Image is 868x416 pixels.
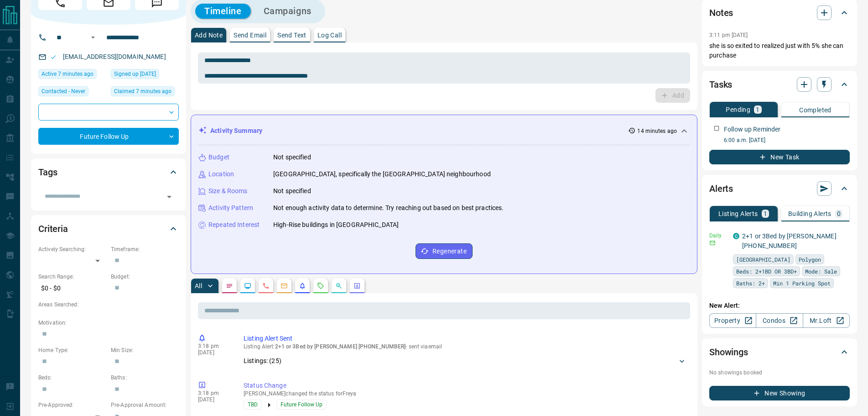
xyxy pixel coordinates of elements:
h2: Alerts [709,181,733,196]
p: Listing Alert Sent [244,334,686,343]
p: Status Change [244,381,686,390]
h2: Notes [709,5,733,20]
div: Activity Summary14 minutes ago [198,122,690,139]
span: [GEOGRAPHIC_DATA] [736,255,790,264]
p: Search Range: [38,273,106,281]
a: Property [709,313,756,328]
p: 3:18 pm [198,390,230,396]
div: Notes [709,2,850,24]
p: 1 [764,211,767,217]
span: Polygon [799,255,821,264]
p: New Alert: [709,301,850,311]
svg: Calls [262,282,270,290]
p: Daily [709,232,728,240]
div: Tasks [709,74,850,95]
p: Min Size: [111,346,179,354]
a: Mr.Loft [803,313,850,328]
span: Contacted - Never [42,87,85,96]
p: 3:11 pm [DATE] [709,32,748,38]
svg: Listing Alerts [299,282,306,290]
p: Budget: [111,273,179,281]
a: [EMAIL_ADDRESS][DOMAIN_NAME] [63,53,166,60]
div: Future Follow Up [38,128,179,145]
p: Listing Alert : - sent via email [244,343,686,350]
p: Baths: [111,374,179,382]
p: Pre-Approval Amount: [111,401,179,409]
p: Areas Searched: [38,300,179,309]
p: $0 - $0 [38,281,106,296]
button: New Showing [709,386,850,400]
p: Repeated Interest [208,220,260,230]
button: New Task [709,150,850,164]
p: Log Call [317,32,342,38]
span: Min 1 Parking Spot [773,279,831,288]
p: 1 [756,106,759,113]
div: Sun Sep 12 2021 [111,69,179,82]
p: Not specified [273,153,311,162]
p: Actively Searching: [38,245,106,253]
h2: Tasks [709,77,732,92]
p: Not enough activity data to determine. Try reaching out based on best practices. [273,203,504,213]
h2: Criteria [38,221,68,236]
svg: Notes [226,282,233,290]
span: Mode: Sale [805,267,837,276]
p: No showings booked [709,369,850,377]
p: Pending [726,106,750,113]
svg: Agent Actions [353,282,361,290]
p: 14 minutes ago [637,127,677,135]
p: [DATE] [198,396,230,403]
p: Activity Summary [210,126,262,136]
div: Listings: (25) [244,353,686,369]
button: Open [88,32,99,43]
p: she is so exited to realized just with 5% she can purchase [709,41,850,60]
p: Timeframe: [111,245,179,253]
svg: Requests [317,282,324,290]
button: Timeline [195,4,251,19]
a: 2+1 or 3Bed by [PERSON_NAME] [PHONE_NUMBER] [742,232,837,249]
span: Beds: 2+1BD OR 3BD+ [736,267,797,276]
h2: Showings [709,345,748,359]
p: 3:18 pm [198,343,230,349]
p: 0 [837,211,841,217]
div: Wed Aug 13 2025 [111,86,179,99]
p: High-Rise buildings in [GEOGRAPHIC_DATA] [273,220,399,230]
p: Send Email [234,32,266,38]
p: [DATE] [198,349,230,356]
p: 6:00 a.m. [DATE] [724,136,850,144]
span: Signed up [DATE] [114,69,156,79]
p: Follow up Reminder [724,125,780,134]
div: condos.ca [733,233,739,239]
p: Listings: ( 25 ) [244,356,281,366]
div: Showings [709,341,850,363]
div: Tags [38,161,179,183]
p: Building Alerts [788,211,832,217]
p: Home Type: [38,346,106,354]
p: Motivation: [38,319,179,327]
p: Location [208,169,234,179]
span: TBD [248,400,258,409]
svg: Emails [281,282,288,290]
button: Regenerate [416,243,473,259]
p: [GEOGRAPHIC_DATA], specifically the [GEOGRAPHIC_DATA] neighbourhood [273,169,491,179]
div: Criteria [38,218,179,240]
span: 2+1 or 3Bed by [PERSON_NAME] [PHONE_NUMBER] [275,343,406,350]
p: Activity Pattern [208,203,253,213]
p: Send Text [277,32,307,38]
svg: Email [709,240,716,246]
p: Size & Rooms [208,186,248,196]
p: Listing Alerts [718,211,758,217]
span: Claimed 7 minutes ago [114,87,172,96]
p: Budget [208,153,229,162]
p: Completed [799,107,832,113]
svg: Lead Browsing Activity [244,282,251,290]
p: [PERSON_NAME] changed the status for Freya [244,390,686,397]
p: Beds: [38,374,106,382]
span: Baths: 2+ [736,279,765,288]
h2: Tags [38,165,57,179]
div: Wed Aug 13 2025 [38,69,106,82]
p: All [195,283,202,289]
svg: Email Valid [50,54,57,60]
p: Not specified [273,186,311,196]
p: Add Note [195,32,223,38]
span: Future Follow Up [281,400,322,409]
